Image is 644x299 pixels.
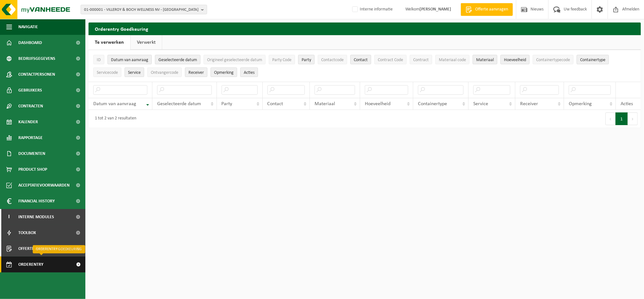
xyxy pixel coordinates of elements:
a: Verwerkt [131,35,162,50]
button: ContactcodeContactcode: Activate to sort [318,55,347,64]
span: Hoeveelheid [365,101,390,106]
span: Navigatie [18,19,38,35]
button: Contract CodeContract Code: Activate to sort [374,55,407,64]
span: Rapportage [18,130,43,146]
button: ContactContact: Activate to sort [350,55,371,64]
span: Party [302,58,311,62]
button: Materiaal codeMateriaal code: Activate to sort [435,55,469,64]
h2: Orderentry Goedkeuring [89,22,641,35]
button: ReceiverReceiver: Activate to sort [185,67,207,77]
button: 1 [616,112,628,125]
span: Opmerking [569,101,592,106]
span: Contract Code [378,58,403,62]
span: Offerte aanvragen [474,6,510,13]
span: Contact [354,58,368,62]
span: Contract [413,58,429,62]
span: Materiaal [476,58,494,62]
span: ID [97,58,101,62]
span: Offerte aanvragen [18,241,58,257]
span: Party [222,101,232,106]
button: PartyParty: Activate to sort [298,55,315,64]
span: 01-000001 - VILLEROY & BOCH WELLNESS NV - [GEOGRAPHIC_DATA] [84,5,199,15]
span: Datum van aanvraag [111,58,148,62]
span: Orderentry Goedkeuring [18,257,71,272]
span: Ontvangercode [151,70,178,75]
span: Containertype [418,101,447,106]
span: Service [128,70,141,75]
span: Acties [621,101,633,106]
span: Hoeveelheid [504,58,526,62]
button: Previous [605,112,616,125]
button: ContractContract: Activate to sort [410,55,432,64]
span: Acceptatievoorwaarden [18,177,70,193]
button: MateriaalMateriaal: Activate to sort [473,55,497,64]
strong: [PERSON_NAME] [420,7,451,12]
button: Party CodeParty Code: Activate to sort [269,55,295,64]
button: ContainertypeContainertype: Activate to sort [577,55,609,64]
span: Kalender [18,114,38,130]
label: Interne informatie [351,5,393,14]
span: Datum van aanvraag [93,101,136,106]
button: ServicecodeServicecode: Activate to sort [93,67,121,77]
span: Contact [267,101,283,106]
button: Origineel geselecteerde datumOrigineel geselecteerde datum: Activate to sort [204,55,266,64]
span: Receiver [188,70,204,75]
button: IDID: Activate to sort [93,55,104,64]
span: Opmerking [214,70,234,75]
button: Datum van aanvraagDatum van aanvraag: Activate to remove sorting [107,55,152,64]
span: Containertypecode [536,58,570,62]
span: Bedrijfsgegevens [18,51,55,67]
span: Interne modules [18,209,54,225]
a: Offerte aanvragen [461,3,513,16]
button: ServiceService: Activate to sort [125,67,144,77]
span: Toolbox [18,225,36,241]
span: Dashboard [18,35,42,51]
span: Contracten [18,98,43,114]
span: Acties [244,70,255,75]
button: OpmerkingOpmerking: Activate to sort [211,67,237,77]
span: Materiaal [315,101,335,106]
span: Party Code [272,58,291,62]
span: Materiaal code [439,58,466,62]
span: Geselecteerde datum [158,58,197,62]
span: Containertype [580,58,605,62]
span: Receiver [520,101,538,106]
button: 01-000001 - VILLEROY & BOCH WELLNESS NV - [GEOGRAPHIC_DATA] [81,5,207,14]
span: Service [473,101,488,106]
span: Financial History [18,193,55,209]
span: Documenten [18,146,45,162]
a: Te verwerken [89,35,130,50]
button: Acties [240,67,258,77]
button: Next [628,112,638,125]
button: OntvangercodeOntvangercode: Activate to sort [147,67,182,77]
span: Contactpersonen [18,67,55,82]
button: Geselecteerde datumGeselecteerde datum: Activate to sort [155,55,200,64]
span: Origineel geselecteerde datum [207,58,262,62]
span: Contactcode [321,58,344,62]
div: 1 tot 2 van 2 resultaten [92,113,136,124]
span: Gebruikers [18,82,42,98]
span: Product Shop [18,162,47,177]
span: Servicecode [97,70,118,75]
button: ContainertypecodeContainertypecode: Activate to sort [533,55,573,64]
button: HoeveelheidHoeveelheid: Activate to sort [500,55,530,64]
span: Geselecteerde datum [157,101,201,106]
span: I [6,209,12,225]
